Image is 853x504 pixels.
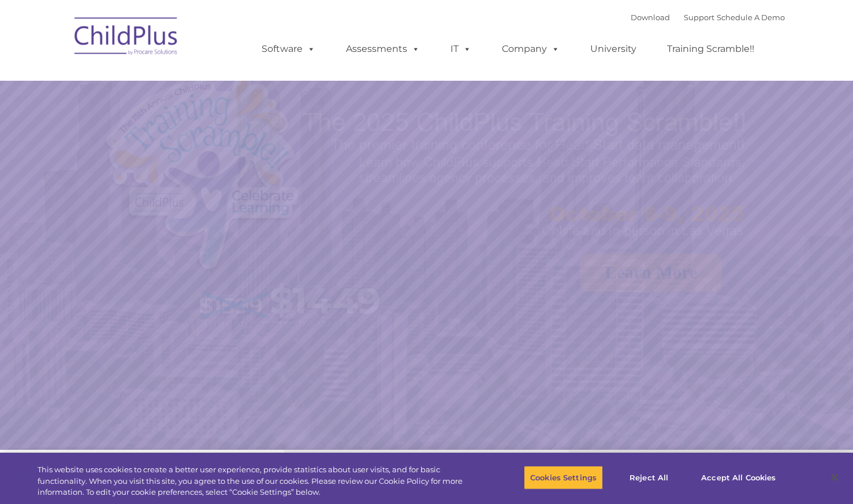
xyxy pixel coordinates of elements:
[334,37,431,61] a: Assessments
[684,13,714,22] a: Support
[490,37,571,61] a: Company
[38,464,469,498] div: This website uses cookies to create a better user experience, provide statistics about user visit...
[439,37,483,61] a: IT
[631,13,670,22] a: Download
[250,37,327,61] a: Software
[579,37,648,61] a: University
[695,465,782,490] button: Accept All Cookies
[655,37,766,61] a: Training Scramble!!
[717,13,785,22] a: Schedule A Demo
[580,254,722,292] a: Learn More
[822,465,847,490] button: Close
[613,465,685,490] button: Reject All
[524,465,603,490] button: Cookies Settings
[631,13,785,22] font: |
[69,9,184,67] img: ChildPlus by Procare Solutions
